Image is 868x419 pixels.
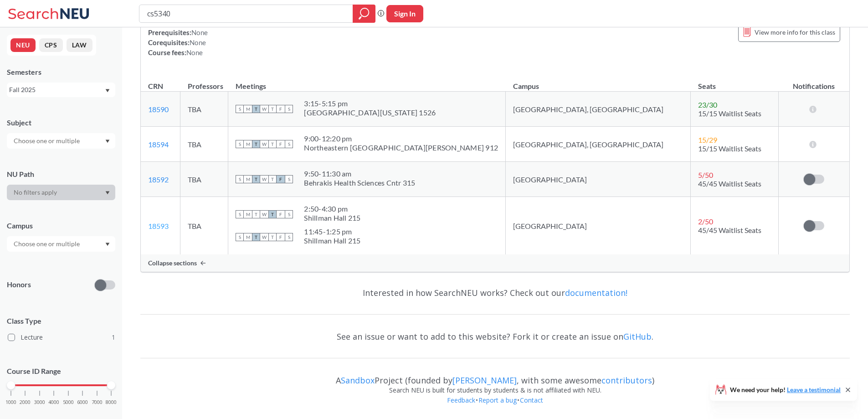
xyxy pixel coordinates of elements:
div: Semesters [7,67,115,77]
span: Class Type [7,316,115,326]
span: S [285,210,293,218]
span: S [285,175,293,183]
span: T [252,210,260,218]
p: Honors [7,279,31,290]
span: 7000 [92,400,103,405]
span: None [191,28,208,36]
span: T [268,105,277,113]
span: 6000 [77,400,88,405]
div: Dropdown arrow [7,133,115,149]
a: Leave a testimonial [787,386,841,393]
span: T [252,105,260,113]
span: F [277,105,285,113]
span: S [285,105,293,113]
div: Dropdown arrow [7,236,115,252]
span: T [268,175,277,183]
span: 5 / 50 [698,171,713,179]
td: [GEOGRAPHIC_DATA], [GEOGRAPHIC_DATA] [506,127,691,162]
span: F [277,210,285,218]
span: M [244,140,252,148]
div: See an issue or want to add to this website? Fork it or create an issue on . [140,323,850,350]
span: F [277,233,285,241]
div: Subject [7,118,115,128]
span: 15/15 Waitlist Seats [698,109,761,118]
a: [PERSON_NAME] [452,375,517,386]
span: S [285,140,293,148]
span: M [244,210,252,218]
span: View more info for this class [755,26,835,38]
svg: Dropdown arrow [105,89,110,93]
span: W [260,210,268,218]
div: Search NEU is built for students by students & is not affiliated with NEU. [140,385,850,395]
span: W [260,105,268,113]
div: Fall 2025Dropdown arrow [7,83,115,97]
a: 18592 [148,175,169,184]
div: Interested in how SearchNEU works? Check out our [140,279,850,306]
div: Fall 2025 [9,85,104,95]
div: NUPaths: Prerequisites: Corequisites: Course fees: [148,17,208,57]
div: 9:50 - 11:30 am [304,169,415,178]
span: W [260,175,268,183]
th: Professors [180,72,228,92]
a: Feedback [447,396,476,404]
span: W [260,233,268,241]
span: T [268,210,277,218]
span: T [268,233,277,241]
button: CPS [39,38,63,52]
svg: Dropdown arrow [105,243,110,246]
span: F [277,175,285,183]
a: documentation! [565,287,627,298]
div: 2:50 - 4:30 pm [304,204,360,213]
td: TBA [180,162,228,197]
svg: magnifying glass [359,7,370,20]
span: 15/15 Waitlist Seats [698,144,761,153]
td: [GEOGRAPHIC_DATA] [506,162,691,197]
span: T [252,140,260,148]
span: 8000 [106,400,117,405]
span: M [244,233,252,241]
span: 45/45 Waitlist Seats [698,226,761,234]
span: Collapse sections [148,259,197,267]
p: Course ID Range [7,366,115,377]
div: 11:45 - 1:25 pm [304,227,360,236]
span: S [236,210,244,218]
div: Shillman Hall 215 [304,236,360,245]
a: Contact [519,396,544,404]
span: S [285,233,293,241]
div: Shillman Hall 215 [304,213,360,222]
span: 5000 [63,400,74,405]
a: GitHub [623,331,652,342]
span: 4000 [48,400,59,405]
span: T [252,233,260,241]
th: Campus [506,72,691,92]
a: contributors [601,375,652,386]
th: Meetings [228,72,506,92]
span: We need your help! [730,387,841,393]
span: 45/45 Waitlist Seats [698,179,761,188]
span: 3000 [34,400,45,405]
div: Collapse sections [141,254,849,272]
div: magnifying glass [353,5,375,23]
a: 18593 [148,222,169,230]
div: Behrakis Health Sciences Cntr 315 [304,178,415,187]
span: 1 [112,332,115,342]
a: 18590 [148,105,169,114]
div: Campus [7,221,115,231]
svg: Dropdown arrow [105,191,110,195]
div: Dropdown arrow [7,185,115,200]
span: S [236,175,244,183]
span: W [260,140,268,148]
td: TBA [180,127,228,162]
div: [GEOGRAPHIC_DATA][US_STATE] 1526 [304,108,436,117]
td: TBA [180,197,228,255]
span: 15 / 29 [698,135,717,144]
svg: Dropdown arrow [105,140,110,143]
span: M [244,105,252,113]
div: A Project (founded by , with some awesome ) [140,367,850,385]
th: Notifications [779,72,850,92]
span: M [244,175,252,183]
span: S [236,105,244,113]
td: [GEOGRAPHIC_DATA], [GEOGRAPHIC_DATA] [506,92,691,127]
div: • • [140,395,850,419]
button: NEU [10,38,36,52]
